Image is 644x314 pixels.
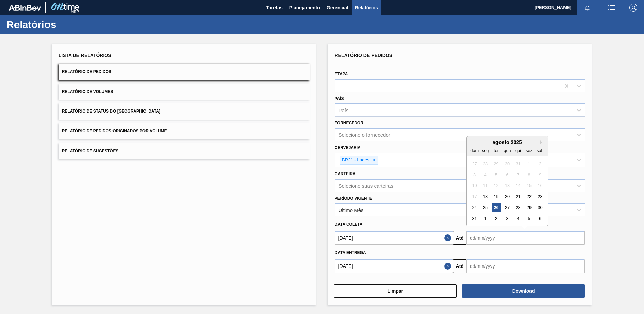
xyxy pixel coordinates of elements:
[503,146,512,155] div: qua
[470,146,479,155] div: dom
[335,96,344,101] label: País
[503,170,512,179] div: Not available quarta-feira, 6 de agosto de 2025
[503,203,512,212] div: Choose quarta-feira, 27 de agosto de 2025
[355,4,378,12] span: Relatórios
[492,146,501,155] div: ter
[481,192,490,201] div: Choose segunda-feira, 18 de agosto de 2025
[470,159,479,168] div: Not available domingo, 27 de julho de 2025
[503,159,512,168] div: Not available quarta-feira, 30 de julho de 2025
[59,64,310,80] button: Relatório de Pedidos
[335,121,363,125] label: Fornecedor
[524,181,534,190] div: Not available sexta-feira, 15 de agosto de 2025
[481,170,490,179] div: Not available segunda-feira, 4 de agosto de 2025
[470,181,479,190] div: Not available domingo, 10 de agosto de 2025
[481,203,490,212] div: Choose segunda-feira, 25 de agosto de 2025
[514,159,523,168] div: Not available quinta-feira, 31 de julho de 2025
[339,132,390,138] div: Selecione o fornecedor
[62,109,160,114] span: Relatório de Status do [GEOGRAPHIC_DATA]
[335,145,361,150] label: Cervejaria
[536,181,545,190] div: Not available sábado, 16 de agosto de 2025
[492,214,501,223] div: Choose terça-feira, 2 de setembro de 2025
[481,181,490,190] div: Not available segunda-feira, 11 de agosto de 2025
[481,214,490,223] div: Choose segunda-feira, 1 de setembro de 2025
[492,170,501,179] div: Not available terça-feira, 5 de agosto de 2025
[444,259,453,273] button: Close
[540,140,544,145] button: Next Month
[59,123,310,139] button: Relatório de Pedidos Originados por Volume
[266,4,283,12] span: Tarefas
[339,183,393,188] div: Selecione suas carteiras
[514,192,523,201] div: Choose quinta-feira, 21 de agosto de 2025
[59,103,310,120] button: Relatório de Status do [GEOGRAPHIC_DATA]
[59,84,310,100] button: Relatório de Volumes
[524,203,534,212] div: Choose sexta-feira, 29 de agosto de 2025
[492,181,501,190] div: Not available terça-feira, 12 de agosto de 2025
[503,181,512,190] div: Not available quarta-feira, 13 de agosto de 2025
[536,159,545,168] div: Not available sábado, 2 de agosto de 2025
[514,214,523,223] div: Choose quinta-feira, 4 de setembro de 2025
[536,214,545,223] div: Choose sábado, 6 de setembro de 2025
[524,192,534,201] div: Choose sexta-feira, 22 de agosto de 2025
[335,231,453,245] input: dd/mm/yyyy
[467,139,548,145] div: agosto 2025
[339,107,349,113] div: País
[536,192,545,201] div: Choose sábado, 23 de agosto de 2025
[470,192,479,201] div: Not available domingo, 17 de agosto de 2025
[62,129,167,133] span: Relatório de Pedidos Originados por Volume
[524,159,534,168] div: Not available sexta-feira, 1 de agosto de 2025
[536,146,545,155] div: sab
[536,170,545,179] div: Not available sábado, 9 de agosto de 2025
[514,146,523,155] div: qui
[492,159,501,168] div: Not available terça-feira, 29 de julho de 2025
[7,21,126,28] h1: Relatórios
[62,69,111,74] span: Relatório de Pedidos
[9,5,41,11] img: TNhmsLtSVTkK8tSr43FrP2fwEKptu5GPRR3wAAAABJRU5ErkJggg==
[335,72,348,76] label: Etapa
[481,159,490,168] div: Not available segunda-feira, 28 de julho de 2025
[339,207,364,213] div: Último Mês
[629,4,637,12] img: Logout
[335,171,356,176] label: Carteira
[62,89,113,94] span: Relatório de Volumes
[335,250,366,255] span: Data entrega
[453,231,466,245] button: Até
[492,192,501,201] div: Choose terça-feira, 19 de agosto de 2025
[470,203,479,212] div: Choose domingo, 24 de agosto de 2025
[335,196,372,201] label: Período Vigente
[466,259,585,273] input: dd/mm/yyyy
[444,231,453,245] button: Close
[335,222,363,227] span: Data coleta
[524,170,534,179] div: Not available sexta-feira, 8 de agosto de 2025
[492,203,501,212] div: Choose terça-feira, 26 de agosto de 2025
[470,214,479,223] div: Choose domingo, 31 de agosto de 2025
[59,53,111,58] span: Lista de Relatórios
[466,231,585,245] input: dd/mm/yyyy
[462,284,585,298] button: Download
[524,146,534,155] div: sex
[335,259,453,273] input: dd/mm/yyyy
[335,53,393,58] span: Relatório de Pedidos
[340,156,371,164] div: BR21 - Lages
[524,214,534,223] div: Choose sexta-feira, 5 de setembro de 2025
[327,4,348,12] span: Gerencial
[470,170,479,179] div: Not available domingo, 3 de agosto de 2025
[503,214,512,223] div: Choose quarta-feira, 3 de setembro de 2025
[334,284,457,298] button: Limpar
[481,146,490,155] div: seg
[503,192,512,201] div: Choose quarta-feira, 20 de agosto de 2025
[514,170,523,179] div: Not available quinta-feira, 7 de agosto de 2025
[608,4,616,12] img: userActions
[577,3,598,12] button: Notificações
[453,259,466,273] button: Até
[536,203,545,212] div: Choose sábado, 30 de agosto de 2025
[289,4,320,12] span: Planejamento
[514,203,523,212] div: Choose quinta-feira, 28 de agosto de 2025
[59,143,310,159] button: Relatório de Sugestões
[469,158,545,224] div: month 2025-08
[514,181,523,190] div: Not available quinta-feira, 14 de agosto de 2025
[62,149,119,153] span: Relatório de Sugestões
